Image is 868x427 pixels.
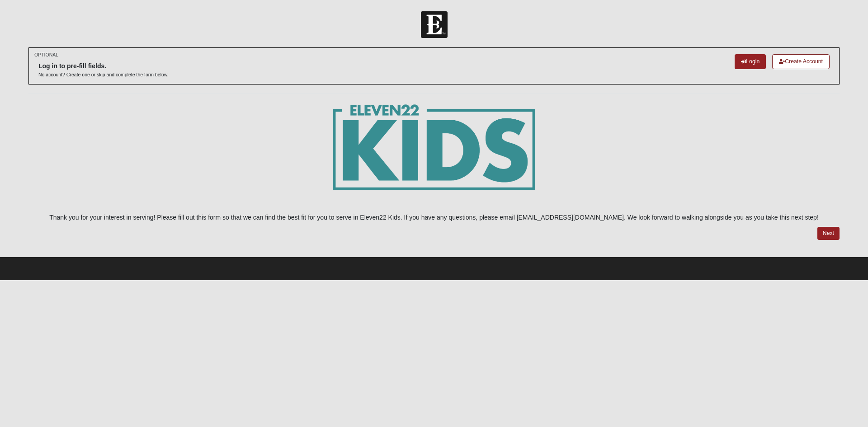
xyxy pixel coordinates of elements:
a: Next [817,227,840,240]
img: E22_kids_logogrn-01.png [333,103,536,208]
img: Church of Eleven22 Logo [421,11,448,38]
h6: Log in to pre-fill fields. [38,62,169,70]
a: Login [735,54,766,69]
p: Thank you for your interest in serving! Please fill out this form so that we can find the best fi... [28,213,840,222]
p: No account? Create one or skip and complete the form below. [38,71,169,78]
small: OPTIONAL [34,52,58,58]
a: Create Account [772,54,830,69]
